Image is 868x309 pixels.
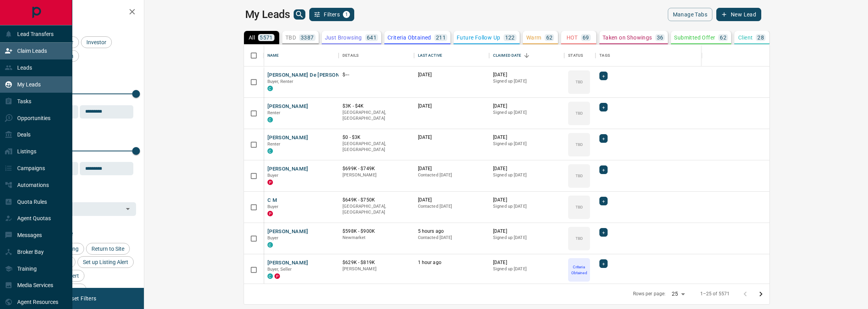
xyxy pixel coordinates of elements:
button: [PERSON_NAME] [267,259,308,267]
button: Go to next page [753,286,769,302]
span: Renter [267,110,281,115]
p: Just Browsing [325,35,362,40]
div: property.ca [274,273,280,279]
button: Open [122,203,133,214]
p: $3K - $4K [343,103,410,110]
button: Sort [521,50,532,61]
p: Future Follow Up [457,35,500,40]
p: [DATE] [418,197,485,203]
p: $0 - $3K [343,134,410,141]
span: Investor [84,39,109,45]
div: Tags [599,45,610,66]
p: TBD [576,173,583,179]
p: TBD [576,110,583,116]
div: Last Active [418,45,442,66]
p: [GEOGRAPHIC_DATA], [GEOGRAPHIC_DATA] [343,203,410,216]
div: condos.ca [267,242,273,248]
div: 25 [669,288,687,300]
p: Signed up [DATE] [493,203,560,210]
div: + [599,197,608,205]
p: TBD [576,142,583,147]
p: [DATE] [493,72,560,78]
p: 1 hour ago [418,259,485,266]
button: Manage Tabs [668,8,712,21]
span: + [602,135,605,142]
p: Contacted [DATE] [418,235,485,241]
p: Contacted [DATE] [418,172,485,178]
button: [PERSON_NAME] De [PERSON_NAME] [267,72,359,79]
div: Name [264,45,339,66]
span: 1 [344,12,349,17]
p: 62 [720,35,726,40]
p: Rows per page: [633,291,666,297]
p: [PERSON_NAME] [343,172,410,178]
p: Signed up [DATE] [493,266,560,272]
p: 641 [367,35,377,40]
p: Submitted Offer [674,35,715,40]
p: TBD [576,235,583,241]
p: Contacted [DATE] [418,203,485,210]
span: Buyer, Seller [267,267,292,272]
div: condos.ca [267,273,273,279]
div: Set up Listing Alert [77,256,134,268]
div: + [599,228,608,237]
p: [DATE] [418,165,485,172]
p: 5 hours ago [418,228,485,235]
div: Details [343,45,359,66]
button: [PERSON_NAME] [267,228,308,235]
span: + [602,103,605,111]
p: Criteria Obtained [387,35,431,40]
p: [GEOGRAPHIC_DATA], [GEOGRAPHIC_DATA] [343,141,410,153]
div: condos.ca [267,86,273,91]
span: Return to Site [89,246,127,252]
p: All [249,35,255,40]
h2: Filters [25,8,136,17]
p: 36 [657,35,664,40]
button: [PERSON_NAME] [267,103,308,110]
p: 5571 [260,35,273,40]
span: Buyer [267,173,279,178]
div: property.ca [267,180,273,185]
button: New Lead [716,8,761,21]
div: property.ca [267,211,273,216]
span: Buyer [267,204,279,209]
span: + [602,260,605,268]
p: [DATE] [418,72,485,78]
p: 3387 [301,35,314,40]
p: [GEOGRAPHIC_DATA], [GEOGRAPHIC_DATA] [343,110,410,122]
p: [PERSON_NAME] [343,266,410,272]
p: [DATE] [493,228,560,235]
button: [PERSON_NAME] [267,134,308,142]
p: [DATE] [418,134,485,141]
p: 1–25 of 5571 [700,291,730,297]
div: + [599,103,608,111]
span: + [602,72,605,80]
p: Signed up [DATE] [493,141,560,147]
div: Last Active [414,45,489,66]
p: 62 [546,35,553,40]
p: Warm [526,35,542,40]
p: 122 [505,35,515,40]
p: $649K - $750K [343,197,410,203]
button: search button [294,9,305,20]
span: Set up Listing Alert [80,259,131,265]
p: Taken on Showings [603,35,652,40]
span: + [602,197,605,205]
p: 69 [583,35,589,40]
p: [DATE] [493,197,560,203]
p: Newmarket [343,235,410,241]
p: TBD [576,79,583,85]
p: TBD [285,35,296,40]
p: Signed up [DATE] [493,172,560,178]
p: HOT [567,35,578,40]
div: Claimed Date [493,45,522,66]
div: Name [267,45,279,66]
p: Signed up [DATE] [493,235,560,241]
div: + [599,72,608,80]
div: + [599,134,608,143]
p: Signed up [DATE] [493,78,560,84]
div: condos.ca [267,117,273,122]
p: [DATE] [418,103,485,110]
p: [DATE] [493,259,560,266]
div: + [599,259,608,268]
